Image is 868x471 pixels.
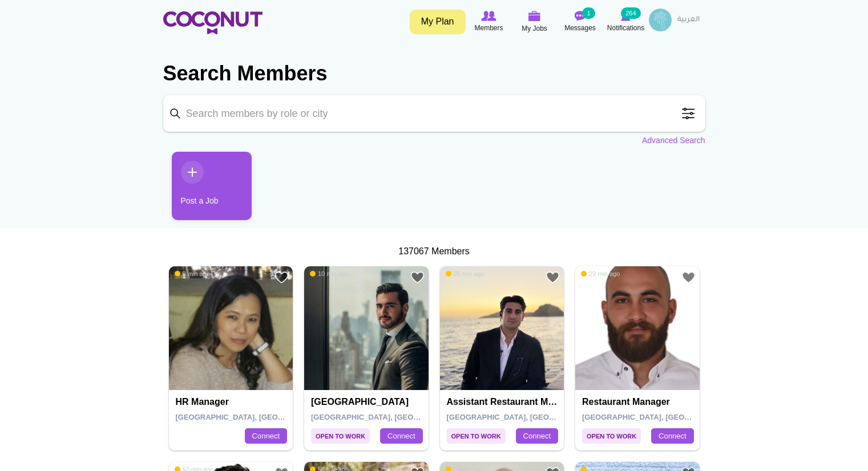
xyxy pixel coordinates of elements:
img: Notifications [621,11,631,21]
a: My Jobs My Jobs [512,9,558,35]
span: Members [474,22,503,34]
span: 10 min ago [310,270,349,278]
a: Add to Favourites [546,270,560,285]
span: 9 min ago [175,270,210,278]
h4: Restaurant Manager [582,397,696,407]
input: Search members by role or city [163,95,705,132]
span: Open to Work [582,428,641,444]
img: Messages [575,11,586,21]
h4: HR Manager [176,397,289,407]
div: 137067 Members [163,245,705,258]
a: Connect [651,428,693,444]
a: Post a Job [172,152,252,220]
a: Messages Messages 1 [558,9,603,35]
a: My Plan [410,10,466,34]
a: Add to Favourites [681,270,696,285]
a: Connect [380,428,422,444]
a: Add to Favourites [274,270,289,285]
span: My Jobs [522,23,547,34]
span: 25 min ago [446,270,485,278]
span: [GEOGRAPHIC_DATA], [GEOGRAPHIC_DATA] [311,413,474,421]
h2: Search Members [163,60,705,87]
small: 1 [582,7,595,19]
a: Advanced Search [642,135,705,146]
span: [GEOGRAPHIC_DATA], [GEOGRAPHIC_DATA] [447,413,609,421]
a: Notifications Notifications 264 [603,9,649,35]
h4: Assistant Restaurant Manager [447,397,560,407]
small: 264 [621,7,640,19]
a: Connect [516,428,558,444]
h4: [GEOGRAPHIC_DATA] [311,397,425,407]
span: 29 min ago [581,270,620,278]
span: [GEOGRAPHIC_DATA], [GEOGRAPHIC_DATA] [176,413,338,421]
a: Connect [245,428,287,444]
a: Add to Favourites [410,270,425,285]
span: [GEOGRAPHIC_DATA], [GEOGRAPHIC_DATA] [582,413,745,421]
img: Home [163,11,263,34]
img: Browse Members [481,11,496,21]
span: Open to Work [311,428,370,444]
li: 1 / 1 [163,152,243,229]
span: Messages [564,22,596,34]
span: Notifications [607,22,644,34]
a: العربية [672,9,705,31]
img: My Jobs [528,11,541,21]
span: Open to Work [447,428,506,444]
a: Browse Members Members [466,9,512,35]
